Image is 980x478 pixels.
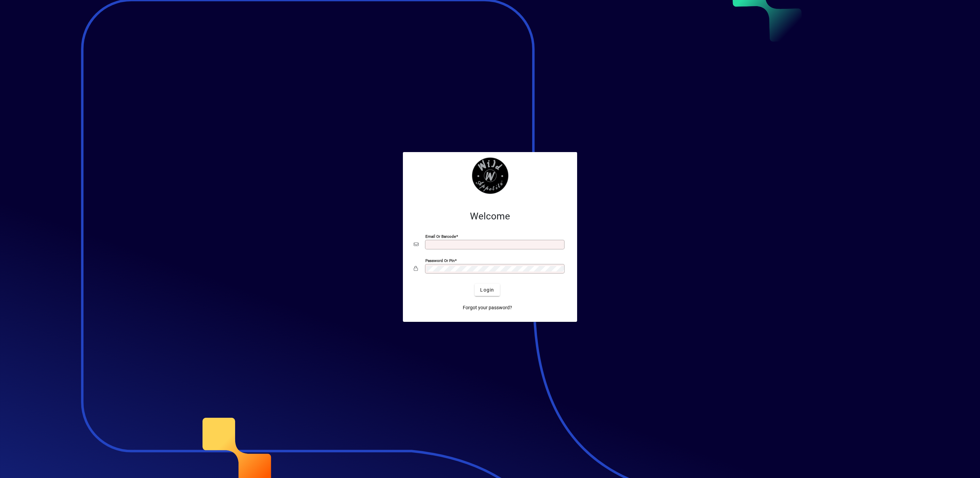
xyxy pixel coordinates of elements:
span: Forgot your password? [463,304,512,311]
button: Login [475,284,500,296]
a: Forgot your password? [460,301,515,314]
mat-label: Email or Barcode [425,234,456,239]
mat-label: Password or Pin [425,258,455,263]
h2: Welcome [414,211,566,222]
span: Login [480,286,494,294]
